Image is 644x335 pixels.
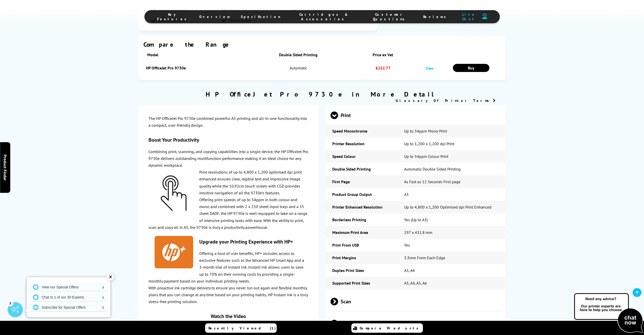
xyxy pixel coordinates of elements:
[30,303,107,311] a: Subscribe for Special Offers
[148,115,308,129] p: The HP OfficeJet Pro 9730e combined powerful A3 printing and all-in-one functionality into a comp...
[148,250,308,285] p: Offering a host of user benefits, HP+ includes access to exclusive features such as the Advanced ...
[351,48,415,61] th: Price ex Vat
[148,196,308,231] p: Offering print speeds of up to 34ppm in both colour and mono and combined with 2 x 250 sheet inpu...
[398,239,505,251] td: Yes
[367,12,413,21] span: Customer Questions
[30,293,107,301] a: Chat to 1 of our 30 Experts
[326,226,398,239] td: Maximum Print Area
[360,326,421,330] span: Compare Products
[326,277,398,289] td: Supported Print Sizes
[326,163,398,175] td: Double Sided Printing
[148,238,308,245] h3: Upgrade your Printing Experience with HP+
[326,175,398,188] td: First Page
[398,251,505,264] td: 3.3mm From Each Edge
[398,277,505,289] td: A3, A4, A5, A6
[423,14,449,19] span: Reviews
[157,12,189,21] span: Key Features
[398,175,505,188] td: As Fast as 12 Seconds First page
[152,313,304,320] div: Watch the Video
[326,125,398,137] td: Speed Monochrome
[398,137,505,150] td: Up to 1,200 x 1,200 dpi Print
[326,239,398,251] td: Print From USB
[398,213,505,226] td: Yes (Up to A3)
[143,48,246,61] th: Model
[30,283,107,291] a: View our Special Offers
[155,174,193,212] img: hp-new-touch-screen-icon-160.png
[326,188,398,201] td: Product Group Output
[426,66,433,70] a: View
[3,155,8,181] span: Product Finder
[199,14,231,19] span: Overview
[331,292,501,311] span: Scan
[326,201,398,213] td: Printer Enhanced Resolution
[398,226,505,239] td: 297 x 431.8 mm
[241,14,280,19] span: Specification
[482,13,487,19] img: user-headset-duotone.svg
[459,12,479,21] span: Live Chat
[8,300,13,306] div: 2
[138,90,506,98] h2: HP OfficeJet Pro 9730e in More Detail
[107,273,114,281] div: ✕
[143,41,501,48] div: Compare the Range
[453,64,489,72] a: Buy
[155,236,193,268] img: HPPlus-Logo3.gif
[351,61,415,75] td: £152.77
[351,323,423,333] a: Compare Products
[398,150,505,163] td: Up to 34ppm Colour Print
[331,106,501,125] span: Print
[331,314,501,333] span: Copy
[326,150,398,163] td: Speed Colour
[326,137,398,150] td: Printer Resolution
[148,137,308,143] h3: Boost Your Productivity
[398,125,505,137] td: Up to 34ppm Mono Print
[573,292,644,334] img: Open Live Chat window
[291,12,357,21] span: Cartridges & Accessories
[326,264,398,277] td: Duplex Print Sizes
[148,169,308,196] p: Print resolutions of up to 4,800 x 1,200 optimised dpi print enhanced ensures clear, legible text...
[246,48,351,61] th: Double Sided Printing
[398,264,505,277] td: A3, A4
[398,201,505,213] td: Up to 4,800 x 1,200 Optimised dpi Print Enhanced
[146,65,186,70] a: HP OfficeJet Pro 9730e
[326,213,398,226] td: Borderless Printing
[208,326,276,330] span: Recently Viewed (1)
[148,148,308,169] p: Combining print, scanning, and copying capabilities into a single device, the HP OfficeJet Pro 97...
[396,98,496,103] a: Glossary Of Printer Terms
[398,188,505,201] td: A3
[148,285,308,305] p: With proactive ink cartridge delivery to ensure you never run out again and flexible monthly plan...
[205,323,277,333] a: Recently Viewed (1)
[326,251,398,264] td: Print Margins
[398,163,505,175] td: Automatic Double Sided Printing
[246,61,351,75] td: Automatic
